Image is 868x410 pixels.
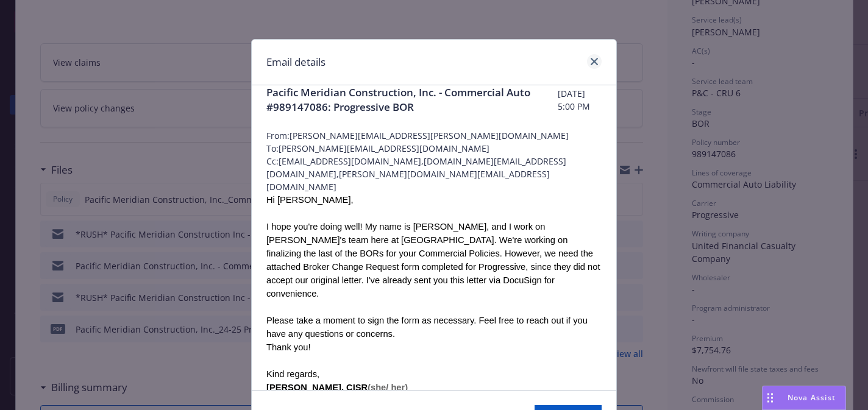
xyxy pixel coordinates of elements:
span: Nova Assist [788,392,836,403]
div: Drag to move [763,386,778,409]
div: Thank you! [266,341,602,354]
div: Hi [PERSON_NAME], [266,193,602,207]
div: Please take a moment to sign the form as necessary. Feel free to reach out if you have any questi... [266,314,602,341]
div: I hope you're doing well! My name is [PERSON_NAME], and I work on [PERSON_NAME]'s team here at [G... [266,220,602,300]
span: Cc: [EMAIL_ADDRESS][DOMAIN_NAME],[DOMAIN_NAME][EMAIL_ADDRESS][DOMAIN_NAME],[PERSON_NAME][DOMAIN_N... [266,155,602,193]
button: Nova Assist [762,386,846,410]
